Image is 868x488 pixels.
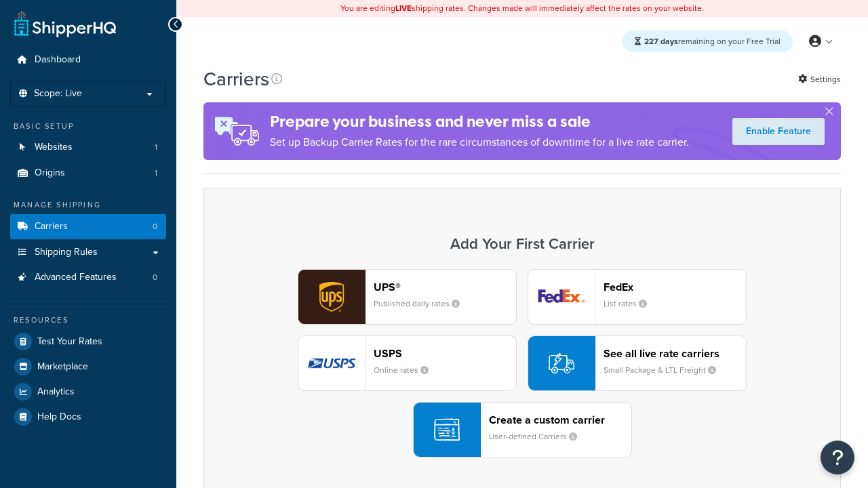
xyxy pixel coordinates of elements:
a: Help Docs [10,405,166,429]
header: UPS® [374,281,516,293]
img: fedEx logo [528,270,595,324]
span: Test Your Rates [37,336,102,348]
div: Manage Shipping [10,199,166,211]
a: Carriers 0 [10,214,166,239]
button: ups logoUPS®Published daily rates [298,269,517,325]
button: usps logoUSPSOnline rates [298,335,517,391]
a: Marketplace [10,354,166,379]
span: Websites [35,142,73,153]
header: See all live rate carriers [604,347,746,360]
span: Marketplace [37,361,88,373]
button: fedEx logoFedExList rates [528,269,747,325]
img: icon-carrier-liverate-becf4550.svg [549,350,574,376]
h1: Carriers [203,66,269,92]
p: Set up Backup Carrier Rates for the rare circumstances of downtime for a live rate carrier. [270,133,689,152]
button: See all live rate carriersSmall Package & LTL Freight [528,335,747,391]
a: Enable Feature [732,118,825,145]
img: ups logo [298,270,365,324]
a: Origins 1 [10,161,166,186]
span: Analytics [37,386,75,398]
span: Shipping Rules [35,247,98,258]
small: List rates [604,298,658,310]
span: Carriers [35,221,68,232]
small: Small Package & LTL Freight [604,364,727,376]
a: Settings [798,70,841,89]
span: Scope: Live [34,88,82,100]
a: Dashboard [10,47,166,73]
span: Advanced Features [35,272,117,283]
img: usps logo [298,336,365,390]
span: 0 [153,272,157,283]
li: Origins [10,161,166,186]
strong: 227 days [644,35,678,47]
span: 1 [155,142,157,153]
span: Origins [35,167,65,179]
li: Carriers [10,214,166,239]
li: Websites [10,135,166,160]
div: remaining on your Free Trial [623,30,793,52]
span: 0 [153,221,157,232]
h3: Add Your First Carrier [218,236,827,252]
li: Advanced Features [10,265,166,290]
span: Dashboard [35,54,81,66]
small: Published daily rates [374,298,471,310]
button: Open Resource Center [821,441,854,474]
img: ad-rules-rateshop-fe6ec290ccb7230408bd80ed9643f0289d75e0ffd9eb532fc0e269fcd187b520.png [203,102,270,160]
a: Shipping Rules [10,240,166,265]
a: Advanced Features 0 [10,265,166,290]
span: Help Docs [37,411,81,423]
header: Create a custom carrier [489,413,631,426]
a: Websites 1 [10,135,166,160]
a: Test Your Rates [10,329,166,354]
div: Basic Setup [10,121,166,132]
a: Analytics [10,380,166,404]
b: LIVE [395,2,412,14]
small: User-defined Carriers [489,430,588,443]
span: 1 [155,167,157,179]
h4: Prepare your business and never miss a sale [270,110,689,133]
header: USPS [374,347,516,360]
a: ShipperHQ Home [14,10,116,37]
button: Create a custom carrierUser-defined Carriers [413,402,632,457]
small: Online rates [374,364,439,376]
header: FedEx [604,281,746,293]
img: icon-carrier-custom-c93b8a24.svg [434,417,460,443]
div: Resources [10,314,166,326]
